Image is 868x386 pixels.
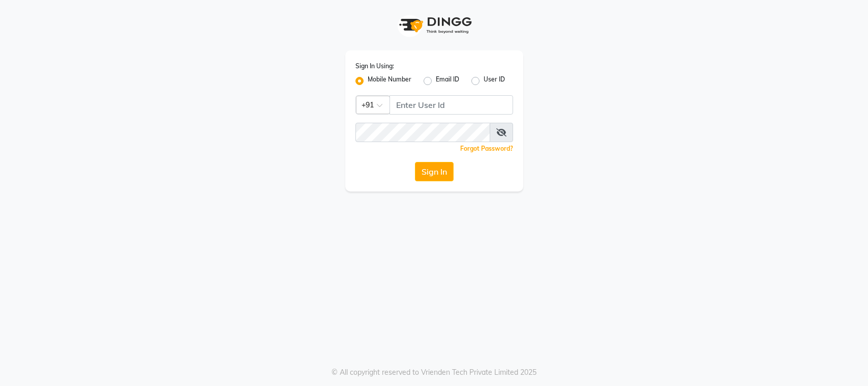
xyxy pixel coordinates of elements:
label: Mobile Number [368,75,411,87]
label: Sign In Using: [355,62,394,71]
a: Forgot Password? [460,145,513,152]
label: User ID [484,75,505,87]
img: logo1.svg [394,10,475,40]
button: Sign In [415,162,454,181]
input: Username [355,123,490,142]
input: Username [390,95,513,115]
label: Email ID [436,75,459,87]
